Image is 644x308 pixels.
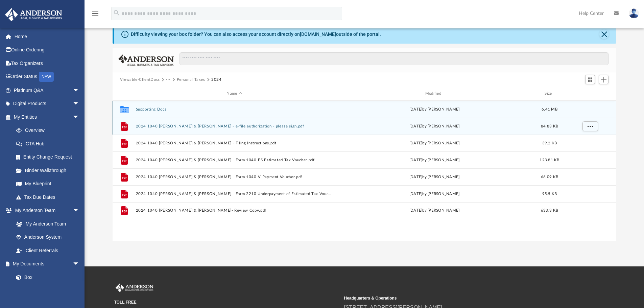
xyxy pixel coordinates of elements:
button: 2024 1040 [PERSON_NAME] & [PERSON_NAME] - Filing Instructions.pdf [136,141,333,145]
div: [DATE] by [PERSON_NAME] [336,174,533,180]
div: [DATE] by [PERSON_NAME] [336,208,533,214]
img: Anderson Advisors Platinum Portal [3,8,64,21]
span: 633.3 KB [541,209,558,212]
span: arrow_drop_down [73,257,86,271]
a: Tax Due Dates [9,190,90,204]
div: [DATE] by [PERSON_NAME] [336,191,533,197]
span: arrow_drop_down [73,110,86,124]
small: TOLL FREE [114,299,339,305]
a: Order StatusNEW [5,70,90,84]
span: 6.41 MB [542,107,557,111]
div: [DATE] by [PERSON_NAME] [336,157,533,163]
a: My Blueprint [9,177,86,191]
img: Anderson Advisors Platinum Portal [114,283,155,292]
span: arrow_drop_down [73,204,86,218]
button: 2024 [211,77,222,83]
div: [DATE] by [PERSON_NAME] [336,106,533,112]
i: search [113,9,120,17]
a: My Anderson Teamarrow_drop_down [5,204,86,217]
button: Viewable-ClientDocs [120,77,160,83]
div: [DATE] by [PERSON_NAME] [336,140,533,146]
a: Tax Organizers [5,56,90,70]
button: 2024 1040 [PERSON_NAME] & [PERSON_NAME] - Form 1040-V Payment Voucher.pdf [136,175,333,179]
button: Switch to Grid View [585,75,595,84]
i: menu [91,9,99,18]
a: Home [5,30,90,43]
a: Entity Change Request [9,150,90,164]
div: Size [536,91,563,97]
small: Headquarters & Operations [344,295,569,301]
a: Online Ordering [5,43,90,57]
button: 2024 1040 [PERSON_NAME] & [PERSON_NAME] - e-file authorization - please sign.pdf [136,124,333,128]
div: Modified [336,91,533,97]
a: Meeting Minutes [9,284,86,298]
a: Anderson System [9,231,86,244]
a: My Documentsarrow_drop_down [5,257,86,271]
div: id [566,91,613,97]
span: arrow_drop_down [73,84,86,97]
a: Box [9,270,83,284]
span: 66.09 KB [541,175,558,179]
button: ··· [166,77,170,83]
div: [DATE] by [PERSON_NAME] [336,123,533,129]
button: Supporting Docs [136,107,333,112]
span: 123.81 KB [540,158,559,162]
a: My Anderson Team [9,217,83,231]
img: User Pic [629,8,639,18]
div: Difficulty viewing your box folder? You can also access your account directly on outside of the p... [131,31,381,38]
span: 84.83 KB [541,124,558,128]
a: My Entitiesarrow_drop_down [5,110,90,124]
button: More options [582,121,598,131]
div: id [116,91,133,97]
button: Personal Taxes [177,77,205,83]
a: Client Referrals [9,244,86,257]
button: Add [599,75,609,84]
a: Overview [9,124,90,137]
a: Digital Productsarrow_drop_down [5,97,90,111]
span: 39.2 KB [542,141,557,145]
div: grid [113,101,616,241]
button: Close [599,29,609,39]
a: Binder Walkthrough [9,164,90,177]
div: Name [135,91,333,97]
a: [DOMAIN_NAME] [300,31,336,37]
a: Platinum Q&Aarrow_drop_down [5,84,90,97]
a: CTA Hub [9,137,90,150]
span: 95.5 KB [542,192,557,195]
button: 2024 1040 [PERSON_NAME] & [PERSON_NAME] - Form 2210 Underpayment of Estimated Tax Voucher.pdf [136,192,333,196]
button: 2024 1040 [PERSON_NAME] & [PERSON_NAME] - Form 1040-ES Estimated Tax Voucher.pdf [136,158,333,162]
span: arrow_drop_down [73,97,86,111]
button: 2024 1040 [PERSON_NAME] & [PERSON_NAME]- Review Copy.pdf [136,208,333,213]
a: menu [91,13,99,18]
div: NEW [39,72,54,82]
input: Search files and folders [180,52,609,65]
